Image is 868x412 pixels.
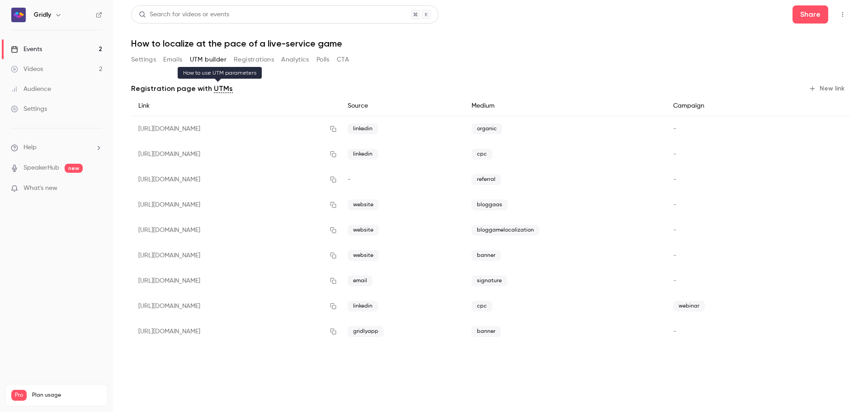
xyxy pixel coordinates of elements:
div: [URL][DOMAIN_NAME] [131,268,340,294]
span: organic [472,123,502,134]
span: cpc [472,149,492,160]
div: [URL][DOMAIN_NAME] [131,319,340,344]
span: email [348,275,373,286]
button: Share [793,5,828,24]
a: UTMs [214,83,233,94]
span: banner [472,326,501,337]
span: What's new [24,184,57,193]
button: New link [805,81,850,96]
span: website [348,225,379,236]
span: bloggaas [472,199,508,210]
p: Registration page with [131,83,233,94]
span: gridlyapp [348,326,384,337]
span: - [673,328,676,335]
iframe: Noticeable Trigger [91,185,102,193]
button: Emails [163,52,182,67]
span: bloggamelocalization [472,225,539,236]
button: Analytics [281,52,309,67]
div: Audience [11,85,51,94]
div: Medium [464,96,666,116]
button: UTM builder [190,52,226,67]
div: [URL][DOMAIN_NAME] [131,116,340,142]
li: help-dropdown-opener [11,143,102,152]
div: [URL][DOMAIN_NAME] [131,167,340,192]
div: [URL][DOMAIN_NAME] [131,294,340,319]
span: website [348,199,379,210]
span: - [673,176,676,183]
span: linkedin [348,123,378,134]
span: - [673,202,676,208]
div: Search for videos or events [139,10,229,19]
span: - [673,151,676,157]
span: cpc [472,301,492,312]
h1: How to localize at the pace of a live-service game [131,38,850,49]
div: Source [340,96,464,116]
button: CTA [337,52,349,67]
div: Events [11,45,42,54]
h6: Gridly [33,10,51,19]
span: banner [472,250,501,261]
div: [URL][DOMAIN_NAME] [131,142,340,167]
span: linkedin [348,301,378,312]
span: new [65,164,83,173]
span: - [673,126,676,132]
img: Gridly [11,8,26,22]
span: - [348,176,351,183]
button: Polls [316,52,330,67]
div: [URL][DOMAIN_NAME] [131,192,340,218]
div: Link [131,96,340,116]
span: website [348,250,379,261]
span: - [673,278,676,284]
span: Plan usage [32,392,102,399]
div: [URL][DOMAIN_NAME] [131,218,340,243]
span: signature [472,275,507,286]
div: Campaign [666,96,779,116]
span: - [673,252,676,259]
span: Pro [11,390,27,401]
span: linkedin [348,149,378,160]
button: Settings [131,52,156,67]
div: Settings [11,104,47,114]
a: SpeakerHub [24,163,59,173]
div: [URL][DOMAIN_NAME] [131,243,340,268]
button: Registrations [234,52,274,67]
span: - [673,227,676,233]
div: Videos [11,65,43,74]
span: referral [472,174,501,185]
span: Help [24,143,37,152]
span: webinar [673,301,705,312]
